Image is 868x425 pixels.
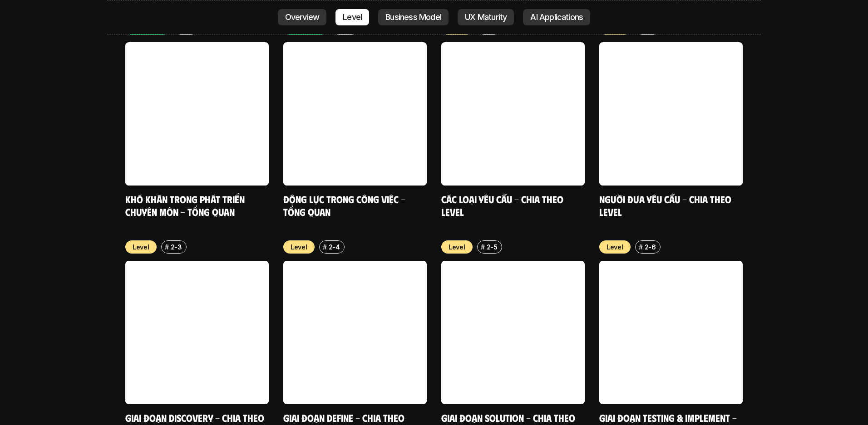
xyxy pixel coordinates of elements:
p: Overview [285,13,320,22]
h6: # [323,244,327,250]
a: AI Applications [523,9,590,25]
h6: # [165,244,169,250]
a: Động lực trong công việc - Tổng quan [283,193,408,218]
p: Level [291,242,307,252]
p: Level [607,242,623,252]
p: Level [343,13,362,22]
h6: # [639,244,643,250]
a: Level [335,9,369,25]
a: UX Maturity [458,9,514,25]
a: Overview [278,9,327,25]
a: Các loại yêu cầu - Chia theo level [441,193,566,218]
p: 2-5 [487,242,498,252]
p: Business Model [385,13,441,22]
p: 2-6 [645,242,656,252]
p: AI Applications [530,13,583,22]
h6: # [481,244,485,250]
p: Level [133,242,149,252]
a: Người đưa yêu cầu - Chia theo Level [599,193,734,218]
p: 2-3 [171,242,182,252]
a: Khó khăn trong phát triển chuyên môn - Tổng quan [125,193,247,218]
a: Business Model [378,9,449,25]
p: 2-4 [329,242,340,252]
p: Level [449,242,465,252]
p: UX Maturity [465,13,507,22]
